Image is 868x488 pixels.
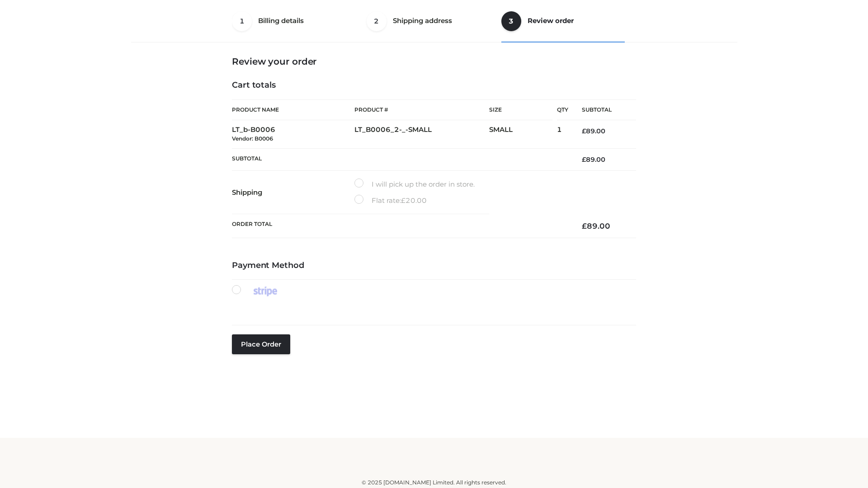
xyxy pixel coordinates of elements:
small: Vendor: B0006 [232,135,273,142]
div: © 2025 [DOMAIN_NAME] Limited. All rights reserved. [134,478,734,487]
bdi: 89.00 [582,127,605,135]
h4: Payment Method [232,261,636,271]
bdi: 20.00 [401,196,427,205]
span: £ [582,127,586,135]
label: Flat rate: [354,195,427,206]
h3: Review your order [232,56,636,67]
button: Place order [232,334,290,354]
span: £ [401,196,406,205]
h4: Cart totals [232,80,636,90]
td: 1 [557,120,568,149]
th: Product Name [232,99,354,120]
th: Subtotal [568,100,636,120]
span: £ [582,221,587,230]
th: Product # [354,99,489,120]
td: LT_b-B0006 [232,120,354,149]
span: £ [582,155,586,164]
bdi: 89.00 [582,221,610,230]
th: Size [489,100,552,120]
th: Qty [557,99,568,120]
td: LT_B0006_2-_-SMALL [354,120,489,149]
bdi: 89.00 [582,155,605,164]
th: Subtotal [232,148,568,170]
label: I will pick up the order in store. [354,178,475,190]
th: Shipping [232,171,354,214]
th: Order Total [232,214,568,238]
td: SMALL [489,120,557,149]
